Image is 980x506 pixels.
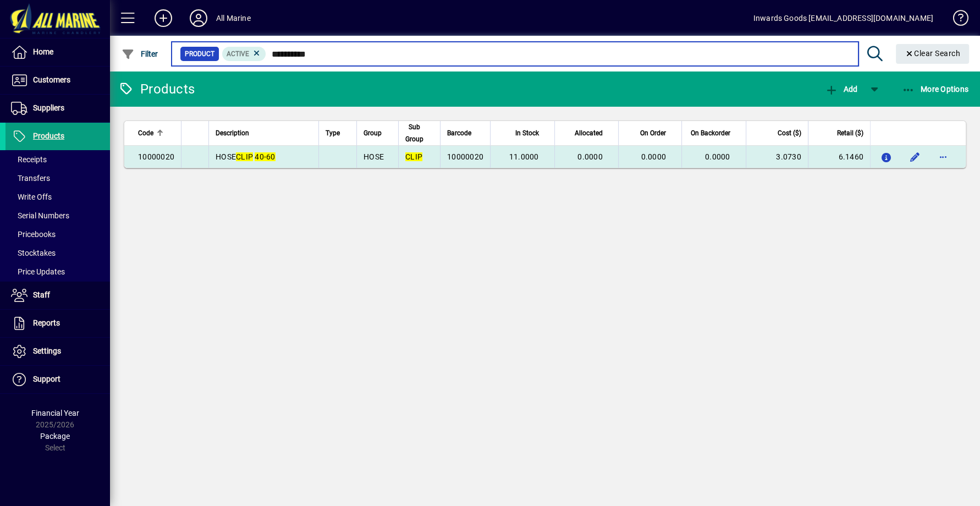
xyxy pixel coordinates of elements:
div: All Marine [216,9,251,27]
em: CLIP [405,152,422,161]
button: Filter [119,44,161,64]
span: 0.0000 [577,152,603,161]
button: More Options [899,79,972,99]
a: Write Offs [5,188,110,206]
div: Code [138,127,174,139]
span: Active [227,50,249,58]
span: Pricebooks [11,230,56,239]
span: Staff [33,290,50,299]
span: Retail ($) [837,127,863,139]
span: Type [326,127,340,139]
span: 11.0000 [509,152,539,161]
span: HOSE [364,152,384,161]
span: In Stock [515,127,539,139]
button: Edit [906,148,923,166]
a: Knowledge Base [944,2,966,38]
div: Barcode [447,127,483,139]
span: Support [33,375,60,383]
em: 40-60 [255,152,275,161]
td: 3.0730 [746,146,808,168]
a: Suppliers [5,95,110,122]
span: Serial Numbers [11,211,69,220]
span: 0.0000 [705,152,730,161]
div: In Stock [497,127,549,139]
a: Transfers [5,169,110,188]
span: Stocktakes [11,249,56,257]
mat-chip: Activation Status: Active [222,47,266,61]
a: Support [5,366,110,393]
span: More Options [902,85,969,94]
button: Clear [896,44,970,64]
a: Stocktakes [5,244,110,262]
button: More options [934,148,952,166]
span: Home [33,47,53,56]
span: On Backorder [691,127,730,139]
a: Reports [5,310,110,337]
span: HOSE [216,152,276,161]
div: Inwards Goods [EMAIL_ADDRESS][DOMAIN_NAME] [753,9,933,27]
span: 10000020 [138,152,174,161]
a: Settings [5,338,110,365]
span: Code [138,127,153,139]
button: Add [822,79,860,99]
span: Financial Year [31,409,79,417]
span: Filter [122,50,158,58]
span: Add [824,85,857,94]
button: Add [146,8,181,28]
span: Description [216,127,249,139]
div: Allocated [561,127,613,139]
a: Staff [5,282,110,309]
span: On Order [640,127,666,139]
em: CLIP [236,152,253,161]
span: Group [364,127,382,139]
span: Price Updates [11,267,65,276]
div: On Backorder [689,127,740,139]
span: 10000020 [447,152,483,161]
a: Receipts [5,150,110,169]
span: Clear Search [905,49,961,58]
a: Price Updates [5,262,110,281]
span: Customers [33,75,70,84]
span: Package [40,432,70,441]
span: Products [33,131,64,140]
div: Products [118,80,195,98]
span: Allocated [575,127,603,139]
div: Sub Group [405,121,433,145]
div: Type [326,127,350,139]
span: Write Offs [11,193,52,201]
span: Reports [33,318,60,327]
span: Cost ($) [778,127,801,139]
span: Receipts [11,155,47,164]
a: Serial Numbers [5,206,110,225]
a: Home [5,38,110,66]
td: 6.1460 [808,146,870,168]
span: Product [185,48,214,59]
span: Settings [33,346,61,355]
span: Suppliers [33,103,64,112]
span: Transfers [11,174,50,183]
span: Barcode [447,127,471,139]
div: Description [216,127,312,139]
a: Customers [5,67,110,94]
div: On Order [625,127,676,139]
button: Profile [181,8,216,28]
div: Group [364,127,392,139]
a: Pricebooks [5,225,110,244]
span: 0.0000 [641,152,667,161]
span: Sub Group [405,121,423,145]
